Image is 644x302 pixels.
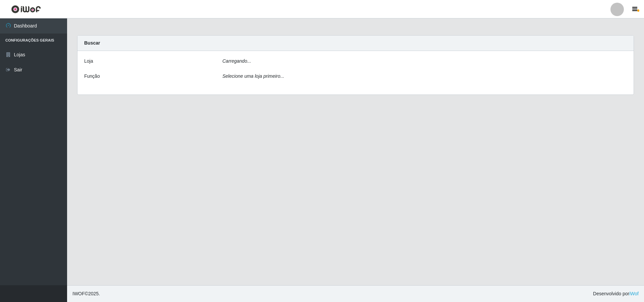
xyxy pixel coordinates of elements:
[84,73,100,80] label: Função
[84,40,100,46] strong: Buscar
[72,291,85,296] span: IWOF
[593,290,639,297] span: Desenvolvido por
[222,73,284,79] i: Selecione uma loja primeiro...
[72,290,100,297] span: © 2025 .
[222,58,251,64] i: Carregando...
[629,291,639,296] a: iWof
[11,5,41,13] img: CoreUI Logo
[84,58,93,65] label: Loja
